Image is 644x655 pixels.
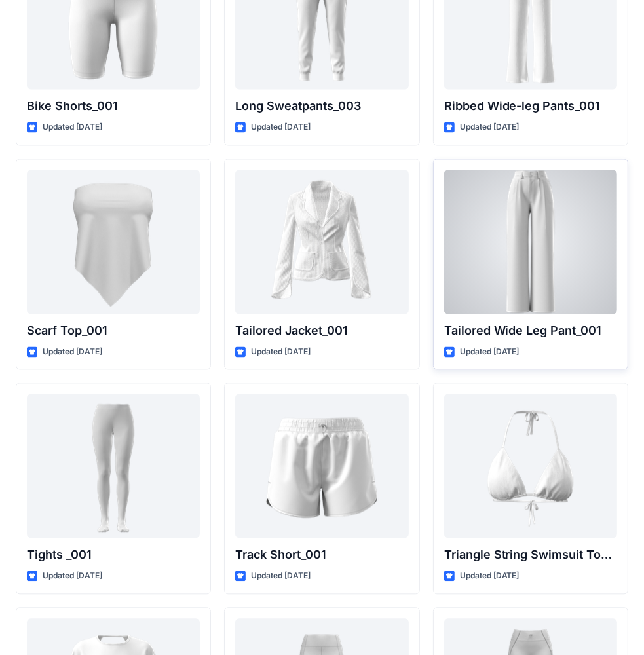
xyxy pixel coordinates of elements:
p: Updated [DATE] [251,570,311,584]
p: Updated [DATE] [460,121,520,135]
p: Bike Shorts_001 [27,98,200,116]
a: Tailored Wide Leg Pant_001 [444,170,617,314]
p: Updated [DATE] [460,346,520,360]
p: Updated [DATE] [43,121,102,135]
p: Track Short_001 [235,546,408,565]
a: Triangle String Swimsuit Top_001 [444,394,617,538]
p: Tights _001 [27,546,200,565]
a: Scarf Top_001 [27,170,200,314]
p: Long Sweatpants_003 [235,98,408,116]
a: Track Short_001 [235,394,408,538]
p: Scarf Top_001 [27,322,200,341]
p: Updated [DATE] [251,346,311,360]
p: Tailored Jacket_001 [235,322,408,341]
p: Updated [DATE] [460,570,520,584]
p: Updated [DATE] [43,346,102,360]
p: Ribbed Wide-leg Pants_001 [444,98,617,116]
p: Updated [DATE] [43,570,102,584]
a: Tights _001 [27,394,200,538]
p: Tailored Wide Leg Pant_001 [444,322,617,341]
p: Updated [DATE] [251,121,311,135]
p: Triangle String Swimsuit Top_001 [444,546,617,565]
a: Tailored Jacket_001 [235,170,408,314]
